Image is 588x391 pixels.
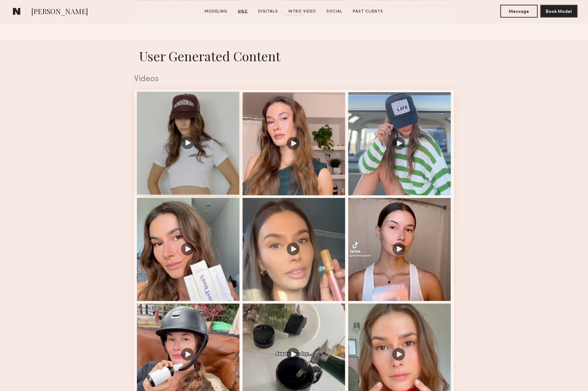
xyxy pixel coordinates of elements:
a: Intro Video [286,9,319,14]
a: Social [324,9,345,14]
button: Book Model [540,5,578,18]
a: Book Model [540,8,578,14]
span: [PERSON_NAME] [31,6,88,18]
a: Modeling [202,9,230,14]
h1: User Generated Content [129,47,459,64]
button: Message [500,5,538,18]
div: Videos [134,75,454,83]
a: Past Clients [351,9,386,14]
a: UGC [236,9,251,14]
a: Digitals [256,9,281,14]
